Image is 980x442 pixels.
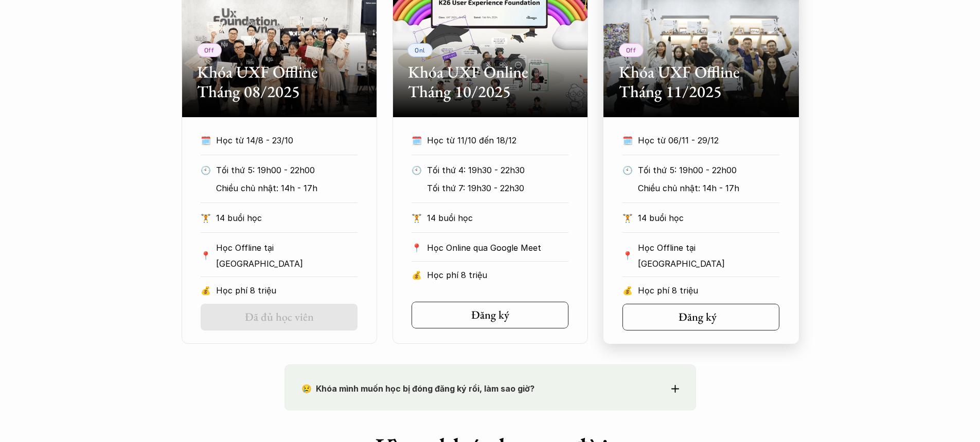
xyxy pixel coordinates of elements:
[216,240,358,271] p: Học Offline tại [GEOGRAPHIC_DATA]
[427,180,568,196] p: Tối thứ 7: 19h30 - 22h30
[197,62,362,102] h2: Khóa UXF Offline Tháng 08/2025
[216,162,358,178] p: Tối thứ 5: 19h00 - 22h00
[412,243,422,253] p: 📍
[619,62,783,102] h2: Khóa UXF Offline Tháng 11/2025
[622,210,633,226] p: 🏋️
[638,180,779,196] p: Chiều chủ nhật: 14h - 17h
[427,267,568,283] p: Học phí 8 triệu
[216,133,338,148] p: Học từ 14/8 - 23/10
[412,302,568,328] a: Đăng ký
[638,283,779,298] p: Học phí 8 triệu
[427,240,568,255] p: Học Online qua Google Meet
[622,304,779,330] a: Đăng ký
[204,46,215,53] p: Off
[415,46,425,53] p: Onl
[471,308,509,322] h5: Đăng ký
[622,283,633,298] p: 💰
[412,162,422,178] p: 🕙
[622,162,633,178] p: 🕙
[622,133,633,148] p: 🗓️
[427,210,568,226] p: 14 buổi học
[638,162,779,178] p: Tối thứ 5: 19h00 - 22h00
[216,180,358,196] p: Chiều chủ nhật: 14h - 17h
[412,267,422,283] p: 💰
[201,210,211,226] p: 🏋️
[412,133,422,148] p: 🗓️
[301,383,534,394] strong: 😢 Khóa mình muốn học bị đóng đăng ký rồi, làm sao giờ?
[622,251,633,261] p: 📍
[638,210,779,226] p: 14 buổi học
[626,46,636,53] p: Off
[427,162,568,178] p: Tối thứ 4: 19h30 - 22h30
[679,310,717,324] h5: Đăng ký
[245,310,314,324] h5: Đã đủ học viên
[412,210,422,226] p: 🏋️
[638,240,779,271] p: Học Offline tại [GEOGRAPHIC_DATA]
[408,62,573,102] h2: Khóa UXF Online Tháng 10/2025
[638,133,760,148] p: Học từ 06/11 - 29/12
[201,251,211,261] p: 📍
[427,133,549,148] p: Học từ 11/10 đến 18/12
[216,210,358,226] p: 14 buổi học
[216,283,358,298] p: Học phí 8 triệu
[201,162,211,178] p: 🕙
[201,283,211,298] p: 💰
[201,133,211,148] p: 🗓️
